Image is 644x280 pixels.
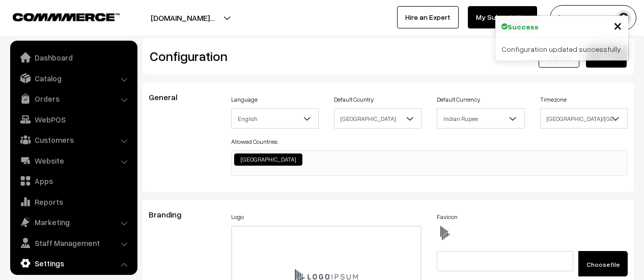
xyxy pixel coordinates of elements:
button: [DOMAIN_NAME]… [115,5,250,30]
img: COMMMERCE [13,13,120,21]
span: Asia/Kolkata [540,108,628,129]
span: English [231,108,319,129]
label: Favicon [437,212,458,222]
a: Website [13,151,134,170]
span: × [613,16,622,35]
span: India [334,110,421,128]
button: [PERSON_NAME] [550,5,636,30]
h2: Configuration [150,48,381,64]
label: Allowed Countries [231,137,277,146]
span: Choose file [586,261,620,268]
a: Staff Management [13,234,134,252]
span: Asia/Kolkata [541,110,627,128]
label: Logo [231,212,244,222]
a: WebPOS [13,110,134,129]
span: General [149,92,189,102]
label: Default Country [334,95,374,104]
a: Dashboard [13,48,134,67]
label: Timezone [540,95,567,104]
div: Configuration updated successfully. [495,38,628,60]
img: user [616,10,631,25]
a: My Subscription [468,6,537,28]
span: English [232,110,318,128]
li: India [234,153,302,166]
label: Default Currency [437,95,480,104]
a: Customers [13,131,134,149]
label: Language [231,95,258,104]
a: Catalog [13,69,134,87]
span: Branding [149,209,193,220]
a: Apps [13,172,134,190]
span: India [334,108,422,129]
a: COMMMERCE [13,10,102,22]
button: Close [613,18,622,33]
a: Reports [13,193,134,211]
span: Indian Rupee [437,108,524,129]
a: Settings [13,254,134,272]
img: favicon.ico [437,226,452,241]
a: Hire an Expert [397,6,459,28]
a: Orders [13,89,134,108]
span: Indian Rupee [437,110,524,128]
a: Marketing [13,213,134,231]
strong: Success [508,21,539,32]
